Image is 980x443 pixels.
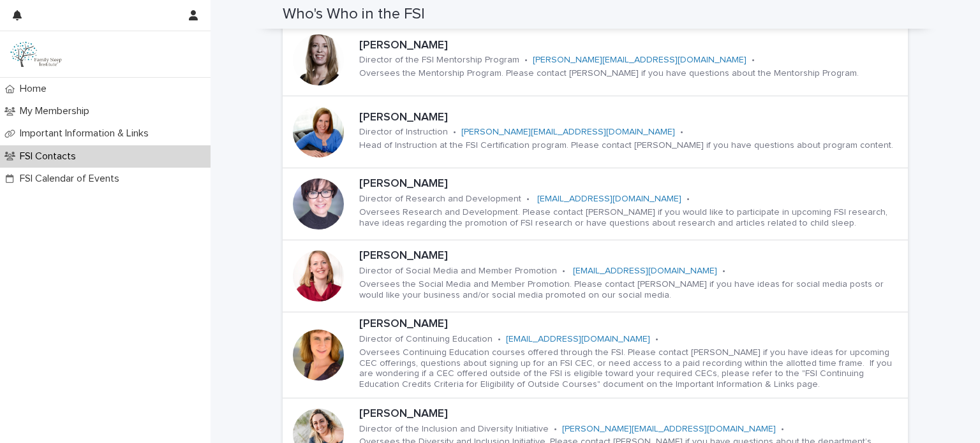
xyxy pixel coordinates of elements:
[526,194,530,205] p: •
[461,127,675,136] a: [PERSON_NAME][EMAIL_ADDRESS][DOMAIN_NAME]
[359,249,903,263] p: [PERSON_NAME]
[655,334,658,345] p: •
[752,55,755,66] p: •
[506,335,650,344] a: [EMAIL_ADDRESS][DOMAIN_NAME]
[562,266,565,277] p: •
[722,266,725,277] p: •
[15,150,86,163] p: FSI Contacts
[283,168,908,240] a: [PERSON_NAME]Director of Research and Development• [EMAIL_ADDRESS][DOMAIN_NAME]•Oversees Research...
[10,41,64,67] img: clDnsA1tTUSw9F1EQwrE
[537,194,681,203] a: [EMAIL_ADDRESS][DOMAIN_NAME]
[283,24,908,96] a: [PERSON_NAME]Director of the FSI Mentorship Program•[PERSON_NAME][EMAIL_ADDRESS][DOMAIN_NAME]•Ove...
[15,83,57,95] p: Home
[573,266,717,275] a: [EMAIL_ADDRESS][DOMAIN_NAME]
[680,127,683,138] p: •
[533,55,746,64] a: [PERSON_NAME][EMAIL_ADDRESS][DOMAIN_NAME]
[359,68,859,79] p: Oversees the Mentorship Program. Please contact [PERSON_NAME] if you have questions about the Men...
[359,347,903,390] p: Oversees Continuing Education courses offered through the FSI. Please contact [PERSON_NAME] if yo...
[498,334,501,345] p: •
[453,127,456,138] p: •
[781,424,784,435] p: •
[359,266,557,277] p: Director of Social Media and Member Promotion
[687,194,690,205] p: •
[359,177,903,191] p: [PERSON_NAME]
[15,127,159,140] p: Important Information & Links
[359,140,893,151] p: Head of Instruction at the FSI Certification program. Please contact [PERSON_NAME] if you have qu...
[359,39,903,53] p: [PERSON_NAME]
[524,55,528,66] p: •
[554,424,557,435] p: •
[283,312,908,398] a: [PERSON_NAME]Director of Continuing Education•[EMAIL_ADDRESS][DOMAIN_NAME]•Oversees Continuing Ed...
[359,111,903,125] p: [PERSON_NAME]
[562,425,776,433] a: [PERSON_NAME][EMAIL_ADDRESS][DOMAIN_NAME]
[283,96,908,168] a: [PERSON_NAME]Director of Instruction•[PERSON_NAME][EMAIL_ADDRESS][DOMAIN_NAME]•Head of Instructio...
[359,424,549,435] p: Director of the Inclusion and Diversity Initiative
[15,105,100,117] p: My Membership
[359,407,903,421] p: [PERSON_NAME]
[359,317,903,331] p: [PERSON_NAME]
[359,127,448,138] p: Director of Instruction
[359,334,493,345] p: Director of Continuing Education
[283,240,908,312] a: [PERSON_NAME]Director of Social Media and Member Promotion• [EMAIL_ADDRESS][DOMAIN_NAME]•Oversees...
[359,55,519,66] p: Director of the FSI Mentorship Program
[359,207,903,229] p: Oversees Research and Development. Please contact [PERSON_NAME] if you would like to participate ...
[359,279,903,301] p: Oversees the Social Media and Member Promotion. Please contact [PERSON_NAME] if you have ideas fo...
[283,5,425,24] h2: Who's Who in the FSI
[15,173,130,185] p: FSI Calendar of Events
[359,194,521,205] p: Director of Research and Development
